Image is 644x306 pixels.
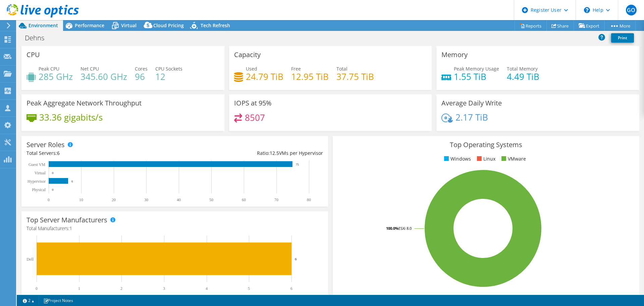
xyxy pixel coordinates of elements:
[177,198,181,202] text: 40
[153,22,184,29] span: Cloud Pricing
[626,5,637,15] span: GO
[39,73,73,80] h4: 285 GHz
[29,22,58,29] span: Environment
[398,226,412,231] tspan: ESXi 8.0
[290,286,292,291] text: 6
[80,73,127,80] h4: 345.60 GHz
[163,286,165,291] text: 3
[234,51,261,58] h3: Capacity
[120,286,122,291] text: 2
[242,198,246,202] text: 60
[80,65,99,72] span: Net CPU
[338,141,634,148] h3: Top Operating Systems
[26,99,142,107] h3: Peak Aggregate Network Throughput
[245,114,265,121] h4: 8507
[441,99,502,107] h3: Average Daily Write
[454,65,499,72] span: Peak Memory Usage
[28,179,46,184] text: Hypervisor
[584,7,590,13] svg: \n
[75,22,104,29] span: Performance
[39,296,78,305] a: Project Notes
[454,73,499,80] h4: 1.55 TiB
[574,20,605,31] a: Export
[455,114,488,121] h4: 2.17 TiB
[515,20,547,31] a: Reports
[52,188,54,191] text: 0
[386,226,398,231] tspan: 100.0%
[546,20,574,31] a: Share
[39,114,103,121] h4: 33.36 gigabits/s
[22,34,55,42] h1: Dehns
[29,162,45,167] text: Guest VM
[441,51,468,58] h3: Memory
[248,286,250,291] text: 5
[336,65,347,72] span: Total
[604,20,636,31] a: More
[26,141,65,148] h3: Server Roles
[36,286,38,291] text: 0
[175,149,323,157] div: Ratio: VMs per Hypervisor
[291,73,329,80] h4: 12.95 TiB
[611,33,634,43] a: Print
[26,149,175,157] div: Total Servers:
[201,22,230,29] span: Tech Refresh
[209,198,213,202] text: 50
[135,73,148,80] h4: 96
[246,65,257,72] span: Used
[507,73,539,80] h4: 4.49 TiB
[121,22,137,29] span: Virtual
[26,51,40,58] h3: CPU
[500,155,526,163] li: VMware
[69,225,72,231] span: 1
[270,150,279,156] span: 12.5
[144,198,148,202] text: 30
[336,73,374,80] h4: 37.75 TiB
[57,150,60,156] span: 6
[206,286,208,291] text: 4
[35,171,46,175] text: Virtual
[79,198,83,202] text: 10
[135,65,148,72] span: Cores
[26,225,323,232] h4: Total Manufacturers:
[307,198,311,202] text: 80
[26,257,34,262] text: Dell
[296,163,299,166] text: 75
[78,286,80,291] text: 1
[71,180,73,183] text: 6
[475,155,495,163] li: Linux
[39,65,59,72] span: Peak CPU
[274,198,278,202] text: 70
[112,198,116,202] text: 20
[295,257,297,261] text: 6
[442,155,471,163] li: Windows
[234,99,272,107] h3: IOPS at 95%
[291,65,301,72] span: Free
[246,73,283,80] h4: 24.79 TiB
[155,65,182,72] span: CPU Sockets
[155,73,182,80] h4: 12
[18,296,39,305] a: 2
[32,187,46,192] text: Physical
[48,198,50,202] text: 0
[507,65,538,72] span: Total Memory
[52,171,54,175] text: 0
[26,216,107,224] h3: Top Server Manufacturers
